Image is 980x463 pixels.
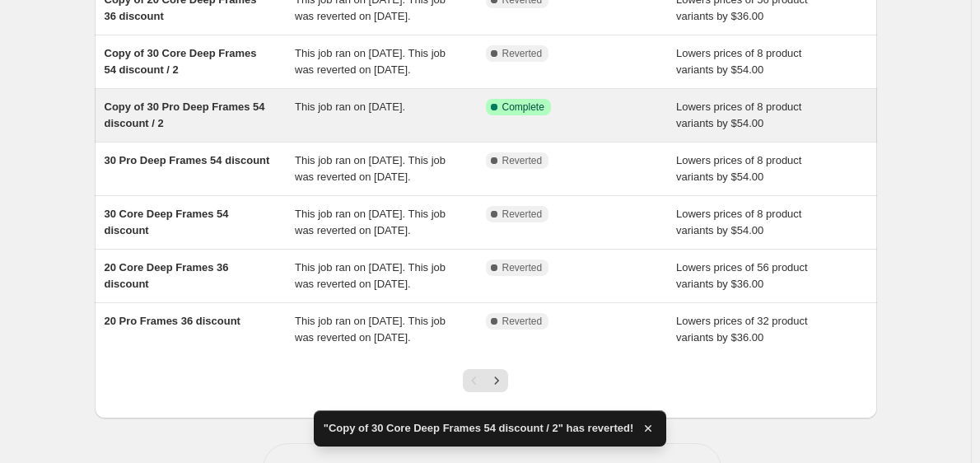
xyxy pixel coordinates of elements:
[105,154,270,166] span: 30 Pro Deep Frames 54 discount
[295,315,446,344] span: This job ran on [DATE]. This job was reverted on [DATE].
[676,154,801,183] span: Lowers prices of 8 product variants by $54.00
[676,315,808,344] span: Lowers prices of 32 product variants by $36.00
[105,101,265,129] span: Copy of 30 Pro Deep Frames 54 discount / 2
[105,47,257,76] span: Copy of 30 Core Deep Frames 54 discount / 2
[485,369,508,392] button: Next
[676,208,801,236] span: Lowers prices of 8 product variants by $54.00
[295,208,446,236] span: This job ran on [DATE]. This job was reverted on [DATE].
[295,261,446,290] span: This job ran on [DATE]. This job was reverted on [DATE].
[105,261,229,290] span: 20 Core Deep Frames 36 discount
[502,315,543,328] span: Reverted
[295,101,405,113] span: This job ran on [DATE].
[324,420,633,437] span: "Copy of 30 Core Deep Frames 54 discount / 2" has reverted!
[502,208,543,221] span: Reverted
[502,154,543,167] span: Reverted
[295,47,446,76] span: This job ran on [DATE]. This job was reverted on [DATE].
[463,369,508,392] nav: Pagination
[676,261,808,290] span: Lowers prices of 56 product variants by $36.00
[676,101,801,129] span: Lowers prices of 8 product variants by $54.00
[676,47,801,76] span: Lowers prices of 8 product variants by $54.00
[502,47,543,60] span: Reverted
[502,261,543,274] span: Reverted
[502,101,544,114] span: Complete
[295,154,446,183] span: This job ran on [DATE]. This job was reverted on [DATE].
[105,208,229,236] span: 30 Core Deep Frames 54 discount
[105,315,240,327] span: 20 Pro Frames 36 discount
